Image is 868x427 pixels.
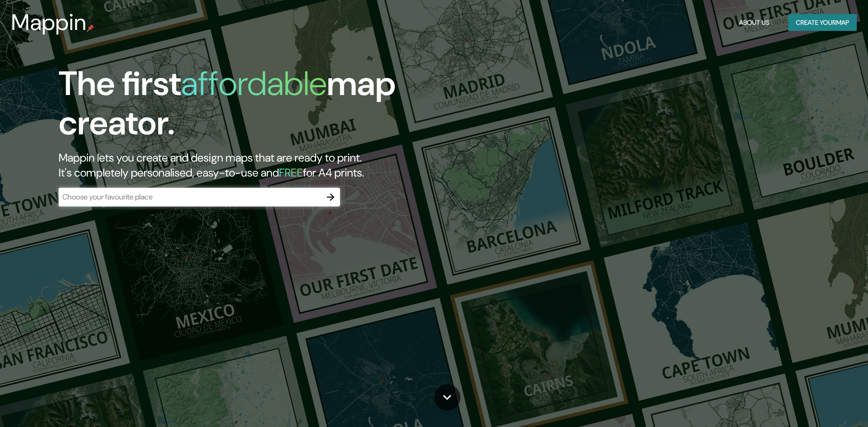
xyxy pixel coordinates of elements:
h1: affordable [181,62,327,105]
button: About Us [735,14,773,31]
img: mappin-pin [87,24,94,32]
input: Choose your favourite place [59,191,321,202]
h5: FREE [279,165,303,180]
button: Create yourmap [788,14,857,31]
h2: Mappin lets you create and design maps that are ready to print. It's completely personalised, eas... [59,150,493,180]
h1: The first map creator. [59,64,493,150]
h3: Mappin [11,9,87,36]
